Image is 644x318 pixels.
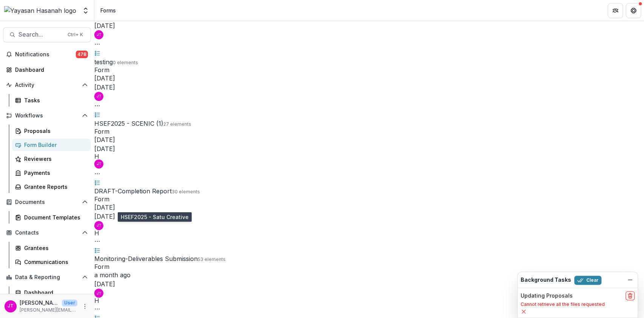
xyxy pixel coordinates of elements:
div: Josselyn Tan [97,33,101,37]
a: Monitoring-Deliverables Submission [94,255,198,262]
a: Communications [12,256,91,268]
button: Options [94,304,100,313]
h2: Updating Proposals [521,293,573,299]
div: Reviewers [24,155,85,163]
div: Document Templates [24,213,85,221]
span: Form [94,66,644,74]
a: testing [94,58,113,66]
div: Josselyn Tan [97,224,101,227]
div: Josselyn Tan [8,304,14,309]
span: Documents [15,199,79,205]
a: Tasks [12,94,91,107]
span: Contacts [15,230,79,236]
button: delete [626,291,635,300]
a: Grantee Reports [12,181,91,193]
div: HSEF [94,153,644,159]
div: Dashboard [15,66,85,74]
div: Josselyn Tan [97,162,101,166]
a: Reviewers [12,153,91,165]
button: Open Documents [3,196,91,208]
button: Open Workflows [3,110,91,122]
span: 478 [76,51,88,58]
span: [DATE] [94,136,115,144]
span: [DATE] [94,145,115,153]
span: [DATE] [94,83,115,91]
button: Options [94,101,100,110]
span: Workflows [15,113,79,119]
span: 27 elements [163,121,191,127]
button: Open entity switcher [80,3,91,18]
span: [DATE] [94,204,115,211]
div: Tasks [24,96,85,104]
button: Search... [3,27,91,42]
span: Activity [15,82,79,88]
div: Josselyn Tan [97,292,101,295]
div: HSEF [94,298,644,304]
span: [DATE] [94,280,115,288]
button: Notifications478 [3,48,91,60]
a: Proposals [12,125,91,137]
div: Ctrl + K [66,31,85,39]
span: Data & Reporting [15,274,79,281]
span: 30 elements [172,189,200,195]
img: Yayasan Hasanah logo [4,6,76,15]
div: Communications [24,258,85,266]
p: [PERSON_NAME][EMAIL_ADDRESS][DOMAIN_NAME] [20,307,77,313]
span: [DATE] [94,22,115,29]
a: Grantees [12,242,91,254]
nav: breadcrumb [97,5,119,16]
div: Dashboard [24,289,85,296]
a: HSEF2025 - SCENIC (1) [94,120,163,127]
button: Get Help [626,3,641,18]
a: Dashboard [12,286,91,299]
div: Proposals [24,127,85,135]
p: [PERSON_NAME] [20,299,59,307]
p: User [62,299,77,306]
button: Open Data & Reporting [3,271,91,283]
button: Options [94,39,100,48]
span: [DATE] [94,213,115,220]
span: Search... [18,31,63,38]
span: 53 elements [198,256,226,262]
a: Form Builder [12,139,91,151]
a: Payments [12,167,91,179]
button: Open Activity [3,79,91,91]
div: Form Builder [24,141,85,149]
a: Dashboard [3,63,91,76]
a: DRAFT-Completion Report [94,187,172,195]
span: a month ago [94,271,131,279]
button: Partners [608,3,623,18]
button: Clear [574,276,601,285]
span: Form [94,196,644,203]
button: Dismiss [626,275,635,284]
div: Grantee Reports [24,183,85,191]
button: Open Contacts [3,227,91,239]
div: Grantees [24,244,85,252]
a: Document Templates [12,211,91,224]
p: Cannot retrieve all the files requested [521,301,635,308]
div: Payments [24,169,85,177]
button: Options [94,236,100,245]
div: Josselyn Tan [97,94,101,98]
button: More [80,302,89,311]
div: Forms [100,6,116,14]
button: Options [94,168,100,178]
span: 0 elements [113,60,138,65]
span: Form [94,128,644,135]
h2: Background Tasks [521,277,571,283]
span: Notifications [15,51,76,58]
span: [DATE] [94,74,115,82]
span: Form [94,263,644,270]
div: HSEF [94,230,644,236]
